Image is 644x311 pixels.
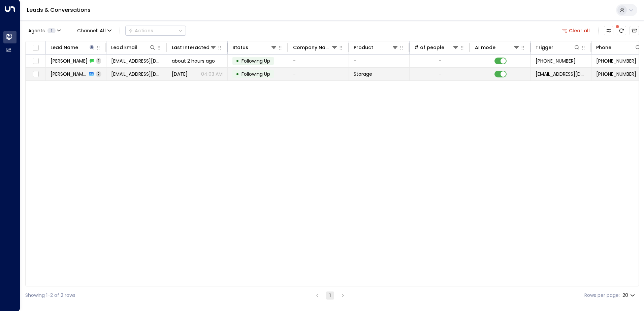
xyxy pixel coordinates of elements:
[96,58,101,64] span: 1
[25,292,75,299] div: Showing 1-2 of 2 rows
[111,71,162,77] span: Mateuszfal@hotmail.co.uk
[354,43,398,51] div: Product
[51,43,95,51] div: Lead Name
[111,58,162,64] span: Mateuszfal@hotmail.co.uk
[354,43,373,51] div: Product
[232,43,248,51] div: Status
[172,71,188,77] span: Yesterday
[125,26,186,36] button: Actions
[241,58,270,64] span: Following Up
[293,43,338,51] div: Company Name
[313,291,347,300] nav: pagination navigation
[128,28,153,34] div: Actions
[74,26,114,35] span: Channel:
[288,68,349,80] td: -
[596,58,636,64] span: +447725566105
[475,43,520,51] div: AI mode
[51,43,78,51] div: Lead Name
[47,28,56,33] span: 1
[31,57,40,65] span: Toggle select row
[74,26,114,35] button: Channel:All
[349,55,410,67] td: -
[51,58,88,64] span: Mateusz Fal
[125,26,186,36] div: Button group with a nested menu
[236,55,239,67] div: •
[172,43,210,51] div: Last Interacted
[559,26,593,35] button: Clear all
[28,28,45,33] span: Agents
[536,43,580,51] div: Trigger
[326,291,334,300] button: page 1
[617,26,626,35] span: There are new threads available. Refresh the grid to view the latest updates.
[293,43,331,51] div: Company Name
[596,43,641,51] div: Phone
[288,55,349,67] td: -
[414,43,459,51] div: # of people
[31,70,40,78] span: Toggle select row
[172,58,215,64] span: about 2 hours ago
[27,6,91,14] a: Leads & Conversations
[232,43,277,51] div: Status
[622,290,636,300] div: 20
[584,292,620,299] label: Rows per page:
[100,28,106,33] span: All
[604,26,613,35] button: Customize
[111,43,156,51] div: Lead Email
[236,68,239,80] div: •
[96,71,101,77] span: 2
[414,43,444,51] div: # of people
[630,26,639,35] button: Archived Leads
[596,71,636,77] span: +447725566105
[25,26,63,35] button: Agents1
[111,43,137,51] div: Lead Email
[201,71,223,77] p: 04:03 AM
[439,58,441,64] div: -
[536,43,553,51] div: Trigger
[475,43,495,51] div: AI mode
[31,44,40,52] span: Toggle select all
[439,71,441,77] div: -
[354,71,372,77] span: Storage
[172,43,217,51] div: Last Interacted
[536,71,586,77] span: leads@space-station.co.uk
[596,43,611,51] div: Phone
[241,71,270,77] span: Following Up
[51,71,87,77] span: Mateusz Fal
[536,58,576,64] span: +447725566105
